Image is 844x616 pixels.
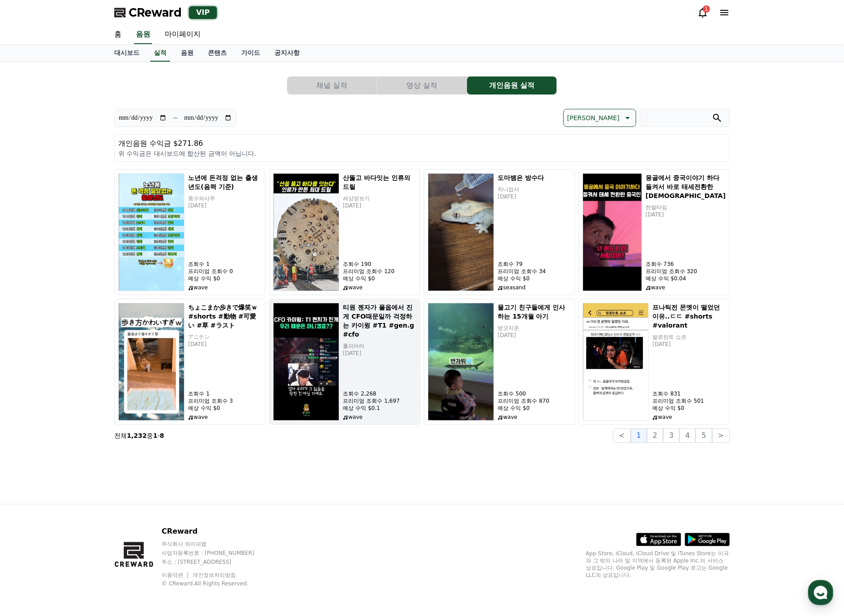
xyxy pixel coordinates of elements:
button: < [613,428,630,443]
strong: 1,232 [127,432,147,439]
strong: 8 [160,432,164,439]
a: ちょこまか歩きで爆笑ｗ #shorts #動物 #可愛い #草 #ラスト ちょこまか歩きで爆笑ｗ #shorts #動物 #可愛い #草 #ラスト アニテン [DATE] 조회수 1 프리미엄 ... [114,299,265,425]
p: wave [343,284,416,291]
a: 공지사항 [267,45,307,62]
button: 영상 실적 [377,76,467,94]
p: [DATE] [498,332,571,339]
button: 1 [631,428,647,443]
a: 영상 실적 [377,76,467,94]
p: 예상 수익 $0 [498,275,571,282]
img: 도마뱀은 방수다 [428,173,494,291]
p: App Store, iCloud, iCloud Drive 및 iTunes Store는 미국과 그 밖의 나라 및 지역에서 등록된 Apple Inc.의 서비스 상표입니다. Goo... [586,550,730,579]
img: ちょこまか歩きで爆笑ｗ #shorts #動物 #可愛い #草 #ラスト [118,303,184,421]
p: 개인음원 수익금 $271.86 [118,138,726,149]
p: 풍수와사주 [188,195,261,202]
button: 5 [696,428,712,443]
h5: 몽골에서 중국이야기 하다 들켜서 바로 태세전환한 [DEMOGRAPHIC_DATA] [646,173,726,200]
a: 대시보드 [107,45,147,62]
p: seasand [498,284,571,291]
span: 대화 [82,299,93,306]
p: 방긋지운 [498,324,571,332]
p: 프리미엄 조회수 120 [343,268,416,275]
h5: 물고기 친구들에게 인사하는 15개월 아기 [498,303,571,321]
p: 조회수 500 [498,390,571,397]
img: 물고기 친구들에게 인사하는 15개월 아기 [428,303,494,421]
a: CReward [114,5,182,20]
a: 대화 [59,285,116,308]
h5: 티원 젠자가 플옵에서 진게 CFO때문일까 걱정하는 카이윙 #T1 #gen.g #cfo [343,303,416,339]
button: > [712,428,730,443]
p: 조회수 831 [652,390,726,397]
a: 도마뱀은 방수다 도마뱀은 방수다 차니집사 [DATE] 조회수 79 프리미엄 조회수 34 예상 수익 $0 seasand [424,169,575,295]
a: 티원 젠자가 플옵에서 진게 CFO때문일까 걱정하는 카이윙 #T1 #gen.g #cfo 티원 젠자가 플옵에서 진게 CFO때문일까 걱정하는 카이윙 #T1 #gen.g #cfo 롤... [269,299,420,425]
h5: 산뚫고 바다잇는 인류의 드릴 [343,173,416,191]
p: 발로란트 쇼츠 [652,333,726,341]
p: wave [646,284,726,291]
p: 프리미엄 조회수 3 [188,397,261,405]
p: 조회수 736 [646,261,726,268]
p: [DATE] [343,202,416,209]
p: 예상 수익 $0 [652,405,726,412]
p: 조회수 1 [188,261,261,268]
a: 마이페이지 [157,25,208,44]
p: © CReward All Rights Reserved. [162,580,271,587]
a: 콘텐츠 [201,45,234,62]
p: 프리미엄 조회수 870 [498,397,571,405]
a: 몽골에서 중국이야기 하다 들켜서 바로 태세전환한 중국인 몽골에서 중국이야기 하다 들켜서 바로 태세전환한 [DEMOGRAPHIC_DATA] 한썰타임 [DATE] 조회수 736 ... [579,169,730,295]
p: 조회수 79 [498,261,571,268]
p: 프리미엄 조회수 501 [652,397,726,405]
p: 프리미엄 조회수 0 [188,268,261,275]
button: 2 [647,428,663,443]
p: [DATE] [646,211,726,218]
p: wave [498,414,571,421]
a: 노년에 돈걱정 없는 출생년도(음력 기준) 노년에 돈걱정 없는 출생년도(음력 기준) 풍수와사주 [DATE] 조회수 1 프리미엄 조회수 0 예상 수익 $0 wave [114,169,265,295]
p: 예상 수익 $0 [188,275,261,282]
h5: 프나틱전 몬옛이 떨었던 이유..ㄷㄷ #shorts #valorant [652,303,726,330]
a: 물고기 친구들에게 인사하는 15개월 아기 물고기 친구들에게 인사하는 15개월 아기 방긋지운 [DATE] 조회수 500 프리미엄 조회수 870 예상 수익 $0 wave [424,299,575,425]
p: 조회수 1 [188,390,261,397]
a: 이용약관 [162,572,190,578]
button: [PERSON_NAME] [563,109,636,127]
img: 산뚫고 바다잇는 인류의 드릴 [273,173,339,291]
p: 전체 중 - [114,431,164,440]
p: 프리미엄 조회수 34 [498,268,571,275]
p: 주소 : [STREET_ADDRESS] [162,558,271,566]
p: [DATE] [498,193,571,200]
button: 채널 실적 [287,76,377,94]
p: 주식회사 와이피랩 [162,540,271,548]
img: 몽골에서 중국이야기 하다 들켜서 바로 태세전환한 중국인 [583,173,642,291]
p: 예상 수익 $0.1 [343,405,416,412]
p: wave [188,284,261,291]
button: 3 [663,428,679,443]
a: 실적 [150,45,170,62]
img: 프나틱전 몬옛이 떨었던 이유..ㄷㄷ #shorts #valorant [583,303,649,421]
p: [PERSON_NAME] [567,112,620,124]
p: wave [652,414,726,421]
p: [DATE] [188,202,261,209]
a: 홈 [3,285,59,308]
p: 예상 수익 $0.04 [646,275,726,282]
span: 홈 [28,299,34,306]
a: 개인정보처리방침 [193,572,236,578]
a: 1 [697,7,708,18]
a: 산뚫고 바다잇는 인류의 드릴 산뚫고 바다잇는 인류의 드릴 세상망보기 [DATE] 조회수 190 프리미엄 조회수 120 예상 수익 $0 wave [269,169,420,295]
p: 조회수 2,268 [343,390,416,397]
p: アニテン [188,333,261,341]
p: [DATE] [343,350,416,357]
p: 위 수익금은 대시보드에 합산된 금액이 아닙니다. [118,149,726,158]
p: 사업자등록번호 : [PHONE_NUMBER] [162,549,271,557]
p: CReward [162,526,271,537]
p: 롤피바라 [343,342,416,350]
p: ~ [172,112,178,123]
p: wave [188,414,261,421]
a: 음원 [174,45,201,62]
p: 프리미엄 조회수 320 [646,268,726,275]
p: 예상 수익 $0 [343,275,416,282]
p: 한썰타임 [646,204,726,211]
h5: 노년에 돈걱정 없는 출생년도(음력 기준) [188,173,261,191]
div: 1 [703,5,710,13]
img: 노년에 돈걱정 없는 출생년도(음력 기준) [118,173,184,291]
button: 4 [679,428,696,443]
p: 조회수 190 [343,261,416,268]
a: 프나틱전 몬옛이 떨었던 이유..ㄷㄷ #shorts #valorant 프나틱전 몬옛이 떨었던 이유..ㄷㄷ #shorts #valorant 발로란트 쇼츠 [DATE] 조회수 83... [579,299,730,425]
